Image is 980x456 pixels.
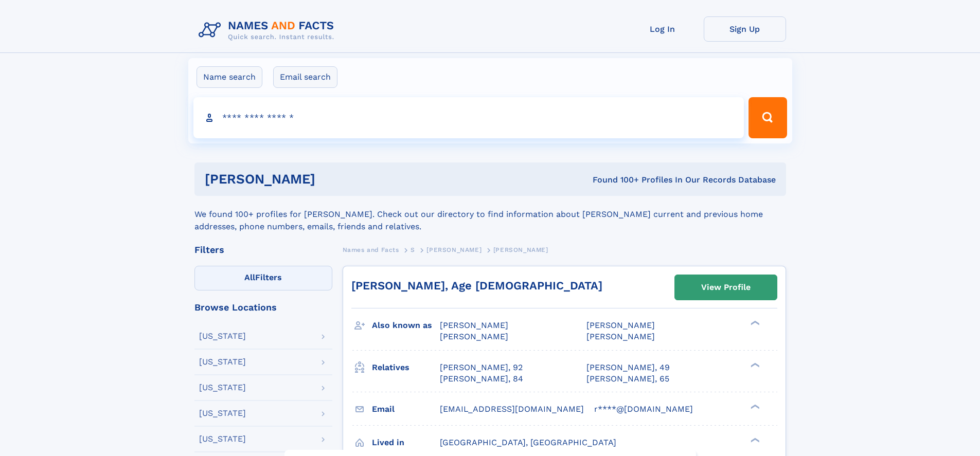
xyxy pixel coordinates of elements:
[411,243,415,256] a: S
[440,373,523,385] a: [PERSON_NAME], 84
[701,276,751,299] div: View Profile
[193,97,744,138] input: search input
[343,243,399,256] a: Names and Facts
[273,66,337,88] label: Email search
[372,359,440,376] h3: Relatives
[748,436,760,443] div: ❯
[440,332,508,341] span: [PERSON_NAME]
[748,403,760,410] div: ❯
[586,332,655,341] span: [PERSON_NAME]
[440,320,508,330] span: [PERSON_NAME]
[493,246,548,253] span: [PERSON_NAME]
[199,332,246,340] div: [US_STATE]
[426,243,482,256] a: [PERSON_NAME]
[586,320,655,330] span: [PERSON_NAME]
[440,362,523,373] a: [PERSON_NAME], 92
[372,317,440,334] h3: Also known as
[244,272,255,282] span: All
[199,409,246,417] div: [US_STATE]
[749,97,787,138] button: Search Button
[194,303,332,312] div: Browse Locations
[704,16,786,42] a: Sign Up
[205,173,454,186] h1: [PERSON_NAME]
[199,435,246,443] div: [US_STATE]
[621,16,704,42] a: Log In
[748,361,760,368] div: ❯
[440,437,616,447] span: [GEOGRAPHIC_DATA], [GEOGRAPHIC_DATA]
[426,246,482,253] span: [PERSON_NAME]
[586,362,670,373] a: [PERSON_NAME], 49
[440,404,584,414] span: [EMAIL_ADDRESS][DOMAIN_NAME]
[199,384,246,392] div: [US_STATE]
[194,266,332,290] label: Filters
[199,358,246,366] div: [US_STATE]
[372,400,440,418] h3: Email
[586,373,669,385] a: [PERSON_NAME], 65
[194,245,332,254] div: Filters
[351,279,602,292] a: [PERSON_NAME], Age [DEMOGRAPHIC_DATA]
[748,320,760,326] div: ❯
[372,434,440,451] h3: Lived in
[411,246,415,253] span: S
[454,174,776,186] div: Found 100+ Profiles In Our Records Database
[194,16,343,44] img: Logo Names and Facts
[675,275,777,300] a: View Profile
[194,196,786,233] div: We found 100+ profiles for [PERSON_NAME]. Check out our directory to find information about [PERS...
[197,66,262,88] label: Name search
